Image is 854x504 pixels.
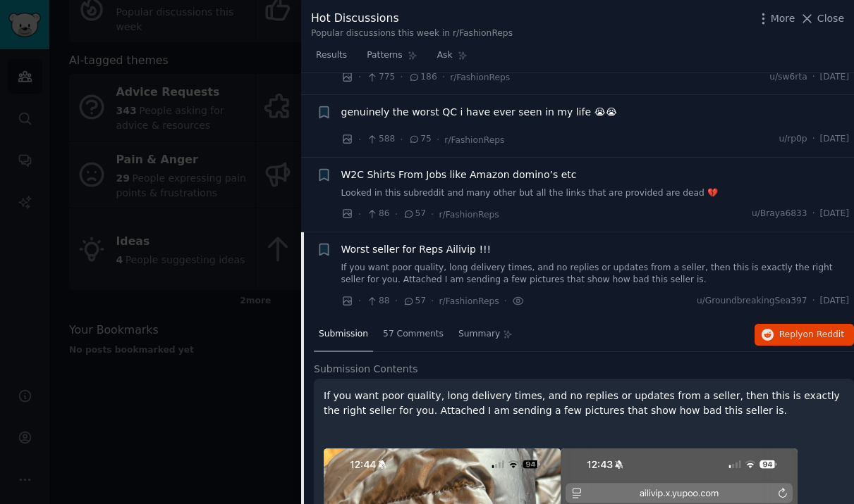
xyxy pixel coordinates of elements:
div: Popular discussions this week in r/FashionReps [311,27,513,40]
span: r/FashionReps [439,210,499,220]
span: r/FashionReps [444,135,504,145]
span: Patterns [367,49,402,62]
span: u/rp0p [779,133,807,146]
span: · [358,294,361,308]
button: Close [800,11,844,26]
span: Results [316,49,347,62]
a: genuinely the worst QC i have ever seen in my life 😭😭 [341,105,618,120]
span: u/sw6rta [769,71,807,84]
p: If you want poor quality, long delivery times, and no replies or updates from a seller, then this... [324,389,844,418]
span: · [431,294,434,308]
a: Looked in this subreddit and many other but all the links that are provided are dead 💔 [341,187,850,200]
span: 57 [403,208,426,220]
span: Submission [319,328,368,341]
span: · [812,295,815,308]
span: More [771,11,795,26]
span: · [358,70,361,84]
span: · [812,208,815,220]
span: · [812,133,815,146]
span: · [437,132,439,147]
span: 86 [366,208,389,220]
span: Reply [779,329,844,341]
span: · [504,294,507,308]
span: 88 [366,295,389,308]
span: · [431,207,434,222]
span: Submission Contents [314,362,418,377]
button: More [756,11,795,26]
span: · [358,207,361,222]
span: 186 [408,71,437,84]
span: [DATE] [820,208,849,220]
div: Hot Discussions [311,10,513,27]
span: [DATE] [820,71,849,84]
span: u/Braya6833 [752,208,807,220]
a: Ask [432,44,472,73]
span: · [812,71,815,84]
span: 57 Comments [383,328,444,341]
span: 588 [366,133,395,146]
span: · [400,132,403,147]
span: r/FashionReps [439,296,499,306]
span: u/GroundbreakingSea397 [697,295,807,308]
span: Close [817,11,844,26]
span: Ask [437,49,453,62]
span: 57 [403,295,426,308]
a: Worst seller for Reps Ailivip !!! [341,242,492,257]
span: [DATE] [820,295,849,308]
span: [DATE] [820,133,849,146]
span: on Reddit [803,329,844,339]
span: · [358,132,361,147]
span: · [395,294,398,308]
span: 775 [366,71,395,84]
span: · [442,70,445,84]
a: If you want poor quality, long delivery times, and no replies or updates from a seller, then this... [341,262,850,286]
span: 75 [408,133,432,146]
span: r/FashionReps [450,73,510,82]
a: Results [311,44,352,73]
button: Replyon Reddit [755,324,854,346]
a: Patterns [362,44,422,73]
a: W2C Shirts From Jobs like Amazon domino’s etc [341,168,577,182]
span: · [395,207,398,222]
span: Summary [458,328,500,341]
span: · [400,70,403,84]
